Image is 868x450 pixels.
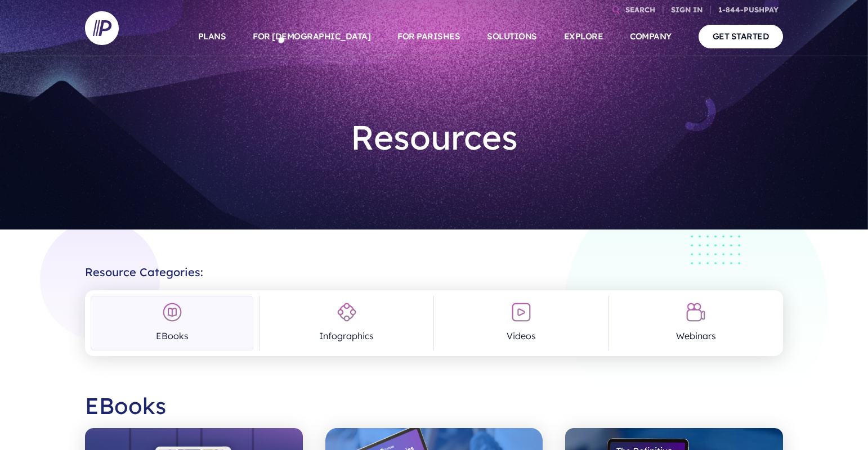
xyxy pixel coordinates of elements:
[265,296,428,350] a: Infographics
[85,256,783,279] h2: Resource Categories:
[91,296,253,350] a: EBooks
[397,17,460,56] a: FOR PARISHES
[511,302,531,322] img: Videos Icon
[686,302,706,322] img: Webinars Icon
[487,17,537,56] a: SOLUTIONS
[162,302,182,322] img: EBooks Icon
[564,17,603,56] a: EXPLORE
[440,296,602,350] a: Videos
[85,383,783,428] h2: EBooks
[699,25,784,48] a: GET STARTED
[630,17,672,56] a: COMPANY
[253,17,370,56] a: FOR [DEMOGRAPHIC_DATA]
[269,108,599,166] h1: Resources
[615,296,777,350] a: Webinars
[198,17,226,56] a: PLANS
[337,302,357,322] img: Infographics Icon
